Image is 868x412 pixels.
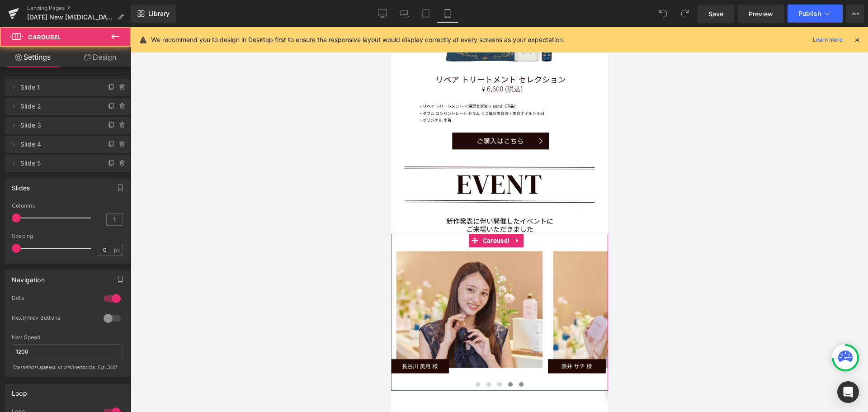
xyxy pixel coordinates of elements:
button: Redo [676,5,694,23]
a: New Library [131,5,176,23]
p: We recommend you to design in Desktop first to ensure the responsive layout would display correct... [151,35,565,45]
a: Expand / Collapse [121,207,132,220]
a: Tablet [415,5,437,23]
span: [DATE] New [MEDICAL_DATA] [27,14,114,21]
button: Publish [788,5,843,23]
span: Preview [749,9,773,19]
div: Navigation [12,271,45,284]
div: Columns [12,203,123,209]
span: Save [708,9,723,19]
a: Preview [738,5,784,23]
a: Design [67,47,133,67]
span: Carousel [28,33,61,41]
a: Desktop [372,5,393,23]
span: Slide 3 [20,117,96,134]
div: Slides [12,179,30,192]
span: Slide 1 [20,79,96,96]
div: Next/Prev Buttons [12,314,94,324]
button: Undo [654,5,672,23]
div: Open Intercom Messenger [837,381,859,403]
span: Carousel [90,207,121,220]
a: Landing Pages [27,5,131,12]
span: Slide 2 [20,98,96,115]
div: Spacing [12,233,123,239]
span: Slide 5 [20,155,96,172]
div: Transition speed. in miliseconds. Eg: 300 [12,364,123,377]
a: Learn more [809,34,846,45]
a: Laptop [393,5,415,23]
button: More [846,5,864,23]
div: Loop [12,384,27,397]
span: px [114,247,122,253]
span: Publish [798,10,821,17]
div: Nav Speed [12,334,123,341]
span: Library [148,9,170,18]
div: Dots [12,294,94,304]
span: Slide 4 [20,136,96,153]
a: Mobile [437,5,458,23]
